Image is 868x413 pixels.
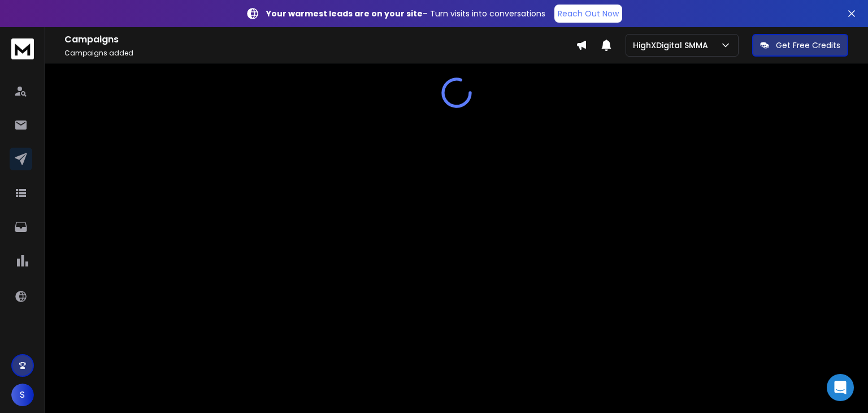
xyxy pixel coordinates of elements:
[776,40,840,51] p: Get Free Credits
[266,8,545,19] p: – Turn visits into conversations
[266,8,423,19] strong: Your warmest leads are on your site
[752,34,848,57] button: Get Free Credits
[11,38,34,59] img: logo
[558,8,619,19] p: Reach Out Now
[11,384,34,406] button: S
[827,374,854,401] div: Open Intercom Messenger
[64,33,576,46] h1: Campaigns
[554,5,622,23] a: Reach Out Now
[633,40,713,51] p: HighXDigital SMMA
[64,49,576,58] p: Campaigns added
